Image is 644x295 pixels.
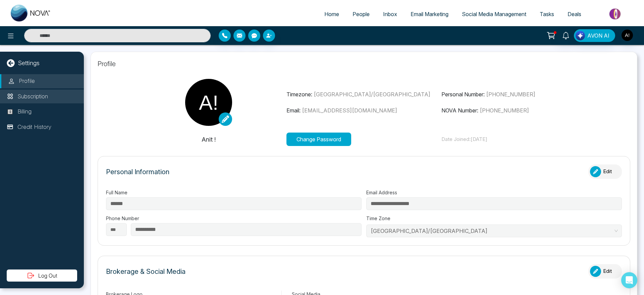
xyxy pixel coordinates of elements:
[346,8,376,20] a: People
[17,92,48,101] p: Subscription
[314,91,430,98] span: [GEOGRAPHIC_DATA]/[GEOGRAPHIC_DATA]
[19,77,35,86] p: Profile
[302,107,397,114] span: [EMAIL_ADDRESS][DOMAIN_NAME]
[106,215,362,222] label: Phone Number
[561,8,588,20] a: Deals
[106,167,169,177] p: Personal Information
[353,11,370,17] span: People
[588,264,622,279] button: Edit
[98,59,630,69] p: Profile
[371,226,618,236] span: Asia/Kolkata
[588,164,622,179] button: Edit
[533,8,561,20] a: Tasks
[540,11,554,17] span: Tasks
[462,11,526,17] span: Social Media Management
[131,135,286,144] p: Anit !
[591,6,640,21] img: Market-place.gif
[286,106,442,114] p: Email:
[318,8,346,20] a: Home
[106,266,185,277] p: Brokerage & Social Media
[106,189,362,196] label: Full Name
[441,90,597,98] p: Personal Number:
[486,91,535,98] span: [PHONE_NUMBER]
[576,31,585,40] img: Lead Flow
[404,8,455,20] a: Email Marketing
[366,189,622,196] label: Email Address
[18,58,40,67] p: Settings
[622,30,633,41] img: User Avatar
[286,133,351,146] button: Change Password
[383,11,397,17] span: Inbox
[441,136,597,143] p: Date Joined: [DATE]
[324,11,339,17] span: Home
[376,8,404,20] a: Inbox
[366,215,622,222] label: Time Zone
[411,11,448,17] span: Email Marketing
[11,5,51,21] img: Nova CRM Logo
[480,107,529,114] span: [PHONE_NUMBER]
[441,106,597,114] p: NOVA Number:
[17,107,32,116] p: Billing
[587,32,609,40] span: AVON AI
[17,123,51,132] p: Credit History
[621,272,637,288] div: Open Intercom Messenger
[286,90,442,98] p: Timezone:
[574,29,615,42] button: AVON AI
[7,269,77,282] button: Log Out
[568,11,581,17] span: Deals
[455,8,533,20] a: Social Media Management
